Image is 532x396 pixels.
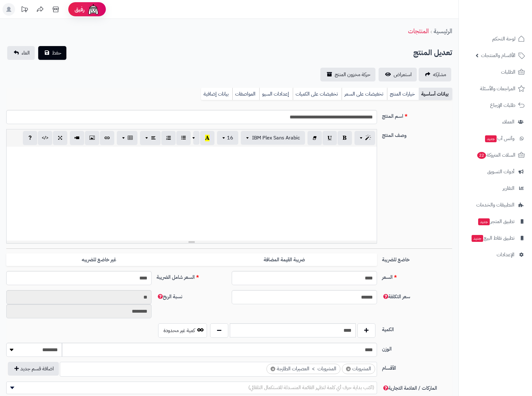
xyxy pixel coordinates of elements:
[379,68,417,81] a: استعراض
[462,247,528,262] a: الإعدادات
[38,46,66,60] button: حفظ
[8,362,59,376] button: اضافة قسم جديد
[259,88,293,100] a: إعدادات السيو
[227,134,233,142] span: 16
[489,13,526,26] img: logo-2.png
[434,26,452,36] a: الرئيسية
[462,231,528,246] a: تطبيق نقاط البيعجديد
[477,152,486,159] span: 22
[154,271,229,281] label: السعر شامل الضريبة
[252,134,300,142] span: IBM Plex Sans Arabic
[480,84,515,93] span: المراجعات والأسئلة
[335,71,370,78] span: حركة مخزون المنتج
[419,68,451,81] a: مشاركه
[387,88,419,100] a: خيارات المنتج
[462,131,528,146] a: وآتس آبجديد
[382,384,437,392] span: الماركات / العلامة التجارية
[241,131,305,145] button: IBM Plex Sans Arabic
[342,364,375,374] li: المشروبات
[380,253,455,263] label: خاضع للضريبة
[413,46,452,59] h2: تعديل المنتج
[380,323,455,333] label: الكمية
[462,148,528,163] a: السلات المتروكة22
[462,197,528,212] a: التطبيقات والخدمات
[484,134,514,143] span: وآتس آب
[476,201,514,209] span: التطبيقات والخدمات
[462,114,528,129] a: العملاء
[201,88,232,100] a: بيانات إضافية
[487,167,514,176] span: أدوات التسويق
[22,49,30,57] span: الغاء
[462,181,528,196] a: التقارير
[462,65,528,80] a: الطلبات
[394,71,412,78] span: استعراض
[380,110,455,120] label: اسم المنتج
[320,68,375,81] a: حركة مخزون المنتج
[266,364,340,374] li: المشروبات > العصيرات الطازجة
[87,3,100,16] img: ai-face.png
[232,88,259,100] a: المواصفات
[462,31,528,46] a: لوحة التحكم
[408,26,429,36] a: المنتجات
[502,117,514,126] span: العملاء
[271,367,275,371] span: ×
[462,214,528,229] a: تطبيق المتجرجديد
[293,88,342,100] a: تخفيضات على الكميات
[471,234,514,242] span: تطبيق نقاط البيع
[52,49,61,57] span: حفظ
[192,253,377,266] label: ضريبة القيمة المضافة
[342,88,387,100] a: تخفيضات على السعر
[157,293,182,300] span: نسبة الربح
[380,362,455,372] label: الأقسام
[17,3,32,17] a: تحديثات المنصة
[462,81,528,96] a: المراجعات والأسئلة
[7,46,35,60] a: الغاء
[217,131,238,145] button: 16
[419,88,452,100] a: بيانات أساسية
[6,253,192,266] label: غير خاضع للضريبه
[380,129,455,139] label: وصف المنتج
[490,101,515,110] span: طلبات الإرجاع
[472,235,483,242] span: جديد
[503,184,514,193] span: التقارير
[497,250,514,259] span: الإعدادات
[481,51,515,60] span: الأقسام والمنتجات
[248,384,374,391] span: (اكتب بداية حرف أي كلمة لتظهر القائمة المنسدلة للاستكمال التلقائي)
[380,343,455,353] label: الوزن
[478,218,490,225] span: جديد
[478,217,514,226] span: تطبيق المتجر
[477,151,515,159] span: السلات المتروكة
[492,34,515,43] span: لوحة التحكم
[485,135,497,142] span: جديد
[501,68,515,76] span: الطلبات
[433,71,446,78] span: مشاركه
[382,293,410,300] span: سعر التكلفة
[462,164,528,179] a: أدوات التسويق
[380,271,455,281] label: السعر
[346,367,351,371] span: ×
[462,98,528,113] a: طلبات الإرجاع
[75,6,85,13] span: رفيق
